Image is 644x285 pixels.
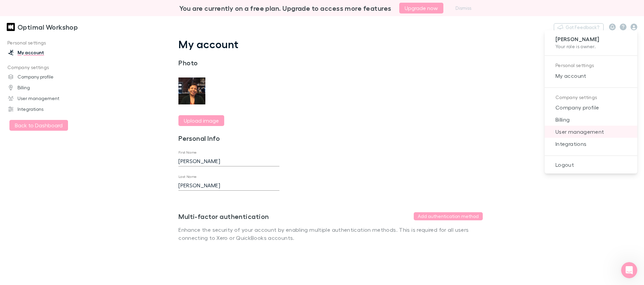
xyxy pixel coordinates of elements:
p: Personal settings [555,61,626,70]
p: Company settings [555,93,626,102]
span: Billing [550,116,632,124]
span: My account [550,72,632,80]
span: User management [550,128,632,136]
p: [PERSON_NAME] [555,36,626,43]
span: Logout [550,161,632,169]
iframe: Intercom live chat [621,262,637,278]
span: Integrations [550,140,632,148]
p: Your role is owner . [555,43,626,50]
span: Company profile [550,103,632,112]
